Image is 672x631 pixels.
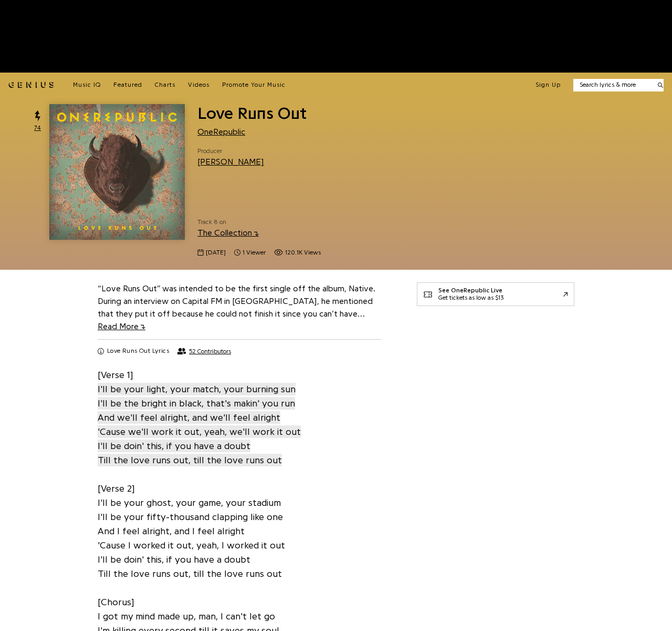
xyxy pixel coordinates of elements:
input: Search lyrics & more [573,80,652,89]
div: Get tickets as low as $13 [438,294,504,302]
span: I'll be your light, your match, your burning sun I'll be the bright in black, that's makin' you r... [98,383,301,466]
span: 120,127 views [274,248,321,257]
a: “Love Runs Out” was intended to be the first single off the album, Native. During an interview on... [98,284,375,331]
a: The Collection [197,229,259,237]
div: See OneRepublic Live [438,287,504,294]
span: 74 [34,124,41,133]
button: Sign Up [535,81,561,89]
span: 120.1K views [285,248,321,257]
a: OneRepublic [197,128,245,136]
span: Music IQ [73,82,101,88]
a: Charts [155,81,175,89]
h2: Love Runs Out Lyrics [107,347,169,355]
button: 52 Contributors [177,348,231,355]
a: Promote Your Music [222,81,286,89]
a: See OneRepublic LiveGet tickets as low as $13 [417,282,574,306]
span: Love Runs Out [197,105,307,122]
a: Featured [113,81,142,89]
span: Promote Your Music [222,82,286,88]
a: [PERSON_NAME] [197,158,264,166]
span: 1 viewer [243,248,266,257]
iframe: Primis Frame [417,112,417,113]
span: 1 viewer [234,248,266,257]
a: Music IQ [73,81,101,89]
span: Producer [197,147,264,156]
span: Featured [113,82,142,88]
a: I'll be your light, your match, your burning sunI'll be the bright in black, that's makin' you ru... [98,382,301,467]
span: Charts [155,82,175,88]
span: [DATE] [206,248,226,257]
span: Videos [188,82,209,88]
span: Read More [98,322,145,331]
span: 52 Contributors [189,348,231,355]
span: Track 8 on [197,218,400,227]
a: Videos [188,81,209,89]
img: Cover art for Love Runs Out by OneRepublic [49,104,185,240]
